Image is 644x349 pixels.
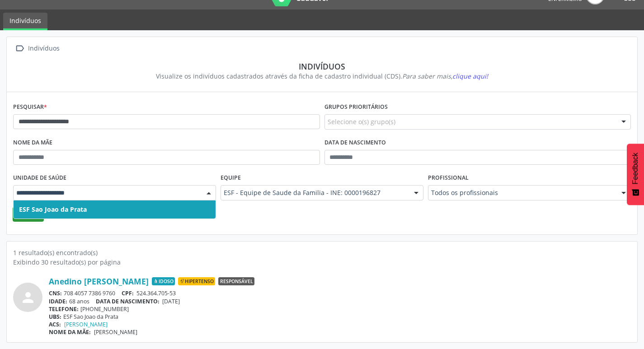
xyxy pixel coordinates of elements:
[13,207,44,222] button: Buscar
[49,328,91,336] span: NOME DA MÃE:
[49,313,631,321] div: ESF Sao Joao da Prata
[19,71,625,81] div: Visualize os indivíduos cadastrados através da ficha de cadastro individual (CDS).
[13,171,66,185] label: Unidade de saúde
[49,313,61,321] span: UBS:
[19,205,87,214] span: ESF Sao Joao da Prata
[20,289,36,306] i: person
[328,117,395,126] span: Selecione o(s) grupo(s)
[94,328,137,336] span: [PERSON_NAME]
[49,305,631,313] div: [PHONE_NUMBER]
[49,298,631,305] div: 68 anos
[152,277,175,285] span: Idoso
[49,289,631,297] div: 708 4057 7386 9760
[402,72,488,80] i: Para saber mais,
[49,298,67,305] span: IDADE:
[49,305,79,313] span: TELEFONE:
[136,289,176,297] span: 524.364.705-53
[49,276,149,286] a: Anedino [PERSON_NAME]
[13,136,52,150] label: Nome da mãe
[431,188,612,197] span: Todos os profissionais
[324,100,388,114] label: Grupos prioritários
[3,13,47,30] a: Indivíduos
[178,277,215,285] span: Hipertenso
[428,171,469,185] label: Profissional
[26,42,61,55] div: Indivíduos
[49,289,62,297] span: CNS:
[13,42,61,55] a:  Indivíduos
[162,298,180,305] span: [DATE]
[19,61,625,71] div: Indivíduos
[631,153,639,184] span: Feedback
[224,188,405,197] span: ESF - Equipe de Saude da Familia - INE: 0000196827
[64,321,108,328] a: [PERSON_NAME]
[49,321,61,328] span: ACS:
[13,257,631,267] div: Exibindo 30 resultado(s) por página
[221,171,241,185] label: Equipe
[627,144,644,205] button: Feedback - Mostrar pesquisa
[13,42,26,55] i: 
[122,289,134,297] span: CPF:
[218,277,254,285] span: Responsável
[324,136,386,150] label: Data de nascimento
[96,298,160,305] span: DATA DE NASCIMENTO:
[452,72,488,80] span: clique aqui!
[13,100,47,114] label: Pesquisar
[13,248,631,257] div: 1 resultado(s) encontrado(s)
